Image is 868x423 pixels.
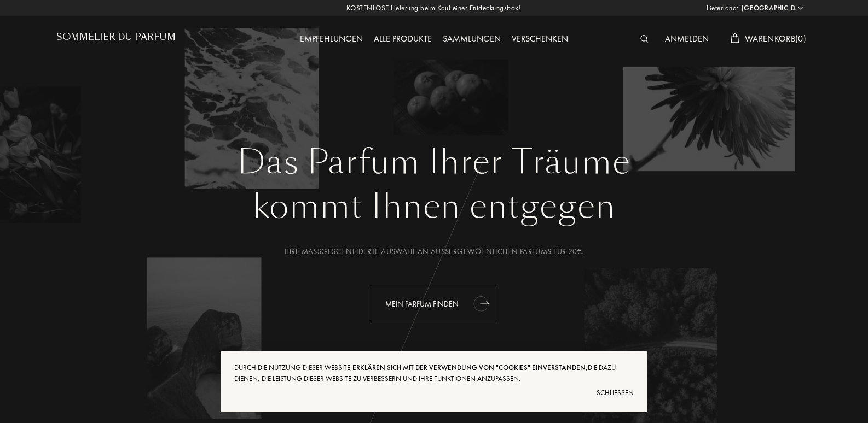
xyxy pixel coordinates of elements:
[368,33,437,44] a: Alle Produkte
[437,32,506,46] div: Sammlungen
[65,182,803,231] div: kommt Ihnen entgegen
[65,246,803,257] div: Ihre maßgeschneiderte Auswahl an außergewöhnlichen Parfums für 20€.
[368,32,437,46] div: Alle Produkte
[352,363,588,372] span: erklären sich mit der Verwendung von "Cookies" einverstanden,
[471,292,493,314] div: Animation
[234,384,634,402] div: Schließen
[506,32,574,46] div: Verschenken
[234,362,634,384] div: Durch die Nutzung dieser Website, die dazu dienen, die Leistung dieser Website zu verbessern und ...
[56,32,176,42] h1: Sommelier du Parfum
[294,32,368,46] div: Empfehlungen
[659,32,714,46] div: Anmelden
[385,299,459,309] font: Mein Parfum finden
[56,32,176,46] a: Sommelier du Parfum
[437,33,506,44] a: Sammlungen
[745,33,806,44] span: Warenkorb ( 0 )
[65,143,803,182] h1: Das Parfum Ihrer Träume
[731,33,739,43] img: cart_white.svg
[362,286,506,322] a: Mein Parfum findenAnimation
[506,33,574,44] a: Verschenken
[294,33,368,44] a: Empfehlungen
[659,33,714,44] a: Anmelden
[640,35,649,43] img: search_icn_white.svg
[707,3,739,14] span: Lieferland:
[346,3,521,13] font: KOSTENLOSE Lieferung beim Kauf einer Entdeckungsbox!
